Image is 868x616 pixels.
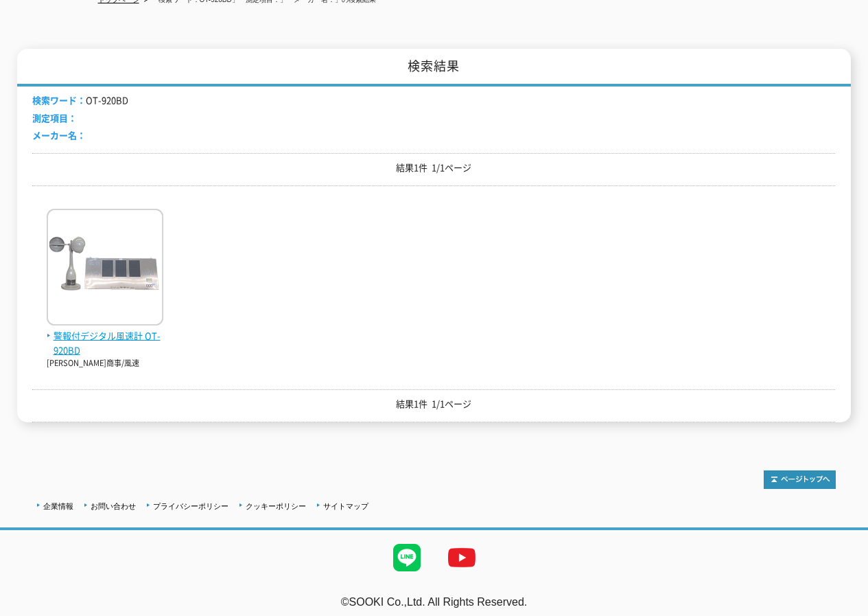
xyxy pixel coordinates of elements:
img: LINE [379,530,434,585]
a: 企業情報 [43,502,73,510]
a: クッキーポリシー [246,502,306,510]
p: [PERSON_NAME]商事/風速 [47,358,163,369]
a: 警報付デジタル風速計 OT-920BD [47,315,163,357]
img: トップページへ [764,470,836,489]
span: 測定項目： [32,111,77,124]
span: 警報付デジタル風速計 OT-920BD [47,329,163,358]
a: プライバシーポリシー [153,502,228,510]
a: お問い合わせ [91,502,136,510]
h1: 検索結果 [17,49,850,87]
img: OT-920BD [47,209,163,329]
span: 検索ワード： [32,93,86,106]
img: YouTube [434,530,489,585]
li: OT-920BD [32,93,128,108]
a: サイトマップ [323,502,368,510]
p: 結果1件 1/1ページ [32,161,835,175]
p: 結果1件 1/1ページ [32,397,835,411]
span: メーカー名： [32,128,86,141]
